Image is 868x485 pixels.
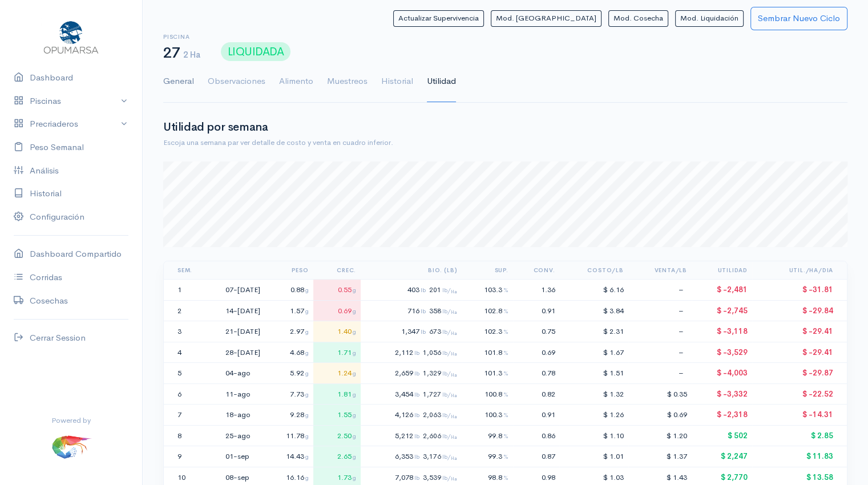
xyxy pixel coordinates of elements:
[353,328,356,336] span: g
[221,446,265,467] td: 01-sep
[679,306,687,316] span: –
[503,390,508,398] span: %
[313,383,361,405] td: 1.81
[503,474,508,482] span: %
[361,261,462,280] th: Bio. (Lb)
[177,410,181,419] span: 7
[559,446,628,467] td: $ 1.01
[513,405,560,426] td: 0.91
[692,405,752,426] td: $ -2,318
[353,307,356,315] span: g
[414,432,419,440] span: lb
[177,326,181,336] span: 3
[414,411,419,419] span: lb
[265,425,313,446] td: 11.78
[313,280,361,301] td: 0.55
[423,431,457,440] span: 2,606
[442,370,457,377] span: lb/
[692,342,752,363] td: $ -3,529
[221,300,265,321] td: 14-[DATE]
[421,307,426,315] span: lb
[313,405,361,426] td: 1.55
[265,446,313,467] td: 14.43
[305,307,309,315] span: g
[667,472,687,482] span: $ 1.43
[679,326,687,336] span: –
[353,411,356,419] span: g
[752,342,847,363] td: $ -29.41
[313,425,361,446] td: 2.50
[513,363,560,384] td: 0.78
[353,286,356,294] span: g
[221,342,265,363] td: 28-[DATE]
[503,307,508,315] span: %
[305,432,309,440] span: g
[221,280,265,301] td: 07-[DATE]
[305,369,309,377] span: g
[423,369,457,378] span: 1,329
[451,373,457,378] sub: Ha
[451,435,457,440] sub: Ha
[313,363,361,384] td: 1.24
[750,7,847,30] button: Sembrar Nuevo Ciclo
[503,411,508,419] span: %
[513,342,560,363] td: 0.69
[381,61,413,102] a: Historial
[313,342,361,363] td: 1.71
[442,349,457,357] span: lb/
[353,369,356,377] span: g
[752,321,847,342] td: $ -29.41
[265,383,313,405] td: 7.73
[667,431,687,440] span: $ 1.20
[513,425,560,446] td: 0.86
[451,289,457,294] sub: Ha
[414,452,419,460] span: lb
[513,261,560,280] th: Conv.
[361,405,462,426] td: 4,126
[163,34,200,40] h6: Piscina
[421,328,426,336] span: lb
[692,383,752,405] td: $ -3,332
[513,300,560,321] td: 0.91
[679,368,687,378] span: –
[414,349,419,357] span: lb
[221,383,265,405] td: 11-ago
[692,300,752,321] td: $ -2,745
[491,10,601,27] button: Mod. [GEOGRAPHIC_DATA]
[462,383,512,405] td: 100.8
[429,285,457,294] span: 201
[221,42,290,61] span: LIQUIDADA
[451,351,457,357] sub: Ha
[692,280,752,301] td: $ -2,481
[313,261,361,280] th: Crec.
[163,61,194,102] a: General
[221,405,265,426] td: 18-ago
[559,261,628,280] th: Costo/Lb
[361,383,462,405] td: 3,454
[183,49,200,60] span: 2 Ha
[305,390,309,398] span: g
[279,61,313,102] a: Alimento
[462,446,512,467] td: 99.3
[462,342,512,363] td: 101.8
[513,321,560,342] td: 0.75
[423,348,457,357] span: 1,056
[163,137,847,148] div: Escoja una semana par ver detalle de costo y venta en cuadro inferior.
[305,411,309,419] span: g
[164,261,212,280] th: Sem.
[503,452,508,460] span: %
[305,349,309,357] span: g
[692,321,752,342] td: $ -3,118
[628,261,692,280] th: Venta/Lb
[305,328,309,336] span: g
[221,363,265,384] td: 04-ago
[414,474,419,482] span: lb
[265,280,313,301] td: 0.88
[692,446,752,467] td: $ 2,247
[361,321,462,342] td: 1,347
[462,363,512,384] td: 101.3
[752,363,847,384] td: $ -29.87
[559,300,628,321] td: $ 3.84
[559,321,628,342] td: $ 2.31
[265,261,313,280] th: Peso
